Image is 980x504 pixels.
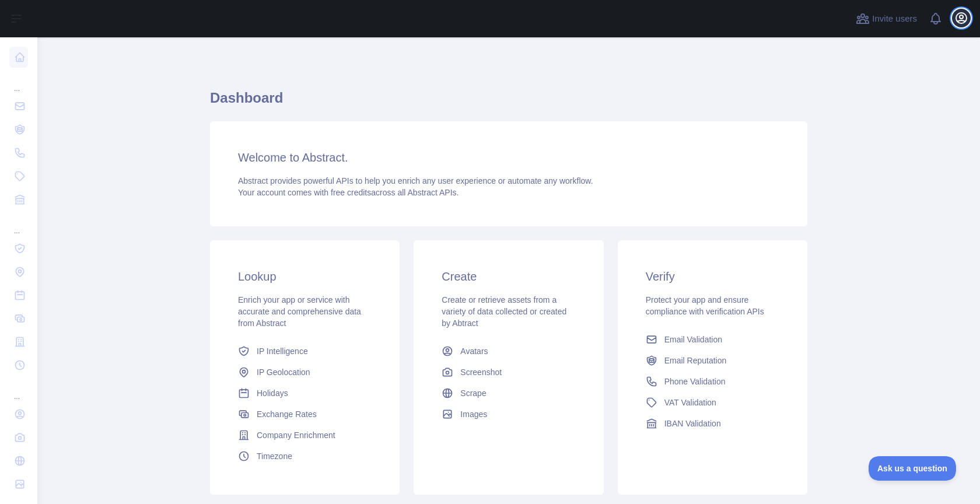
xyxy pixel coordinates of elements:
a: Holidays [233,383,376,404]
span: Email Reputation [664,355,727,366]
h3: Verify [646,268,779,285]
span: Protect your app and ensure compliance with verification APIs [646,295,764,316]
div: ... [9,378,28,401]
div: ... [9,70,28,93]
a: Email Reputation [641,350,784,371]
span: IBAN Validation [664,418,721,429]
a: IP Geolocation [233,362,376,383]
h1: Dashboard [210,89,807,117]
div: ... [9,212,28,236]
h3: Welcome to Abstract. [238,149,779,166]
a: Avatars [437,341,580,362]
span: IP Intelligence [257,345,308,357]
span: Avatars [460,345,488,357]
a: IBAN Validation [641,413,784,434]
span: Abstract provides powerful APIs to help you enrich any user experience or automate any workflow. [238,176,593,185]
a: Company Enrichment [233,425,376,446]
span: Screenshot [460,366,502,378]
h3: Lookup [238,268,372,285]
span: Enrich your app or service with accurate and comprehensive data from Abstract [238,295,361,328]
button: Invite users [853,9,919,28]
span: Scrape [460,387,486,399]
span: Holidays [257,387,288,399]
span: Invite users [872,12,917,26]
span: Images [460,408,487,420]
span: Company Enrichment [257,429,335,441]
span: Exchange Rates [257,408,317,420]
span: Timezone [257,450,292,462]
a: Images [437,404,580,425]
a: VAT Validation [641,392,784,413]
iframe: Toggle Customer Support [869,456,957,481]
a: Email Validation [641,329,784,350]
a: Timezone [233,446,376,467]
span: Your account comes with across all Abstract APIs. [238,188,459,197]
span: free credits [331,188,371,197]
span: VAT Validation [664,397,716,408]
span: Phone Validation [664,376,726,387]
a: Scrape [437,383,580,404]
a: IP Intelligence [233,341,376,362]
span: IP Geolocation [257,366,310,378]
span: Create or retrieve assets from a variety of data collected or created by Abtract [442,295,566,328]
a: Exchange Rates [233,404,376,425]
span: Email Validation [664,334,722,345]
a: Phone Validation [641,371,784,392]
h3: Create [442,268,575,285]
a: Screenshot [437,362,580,383]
